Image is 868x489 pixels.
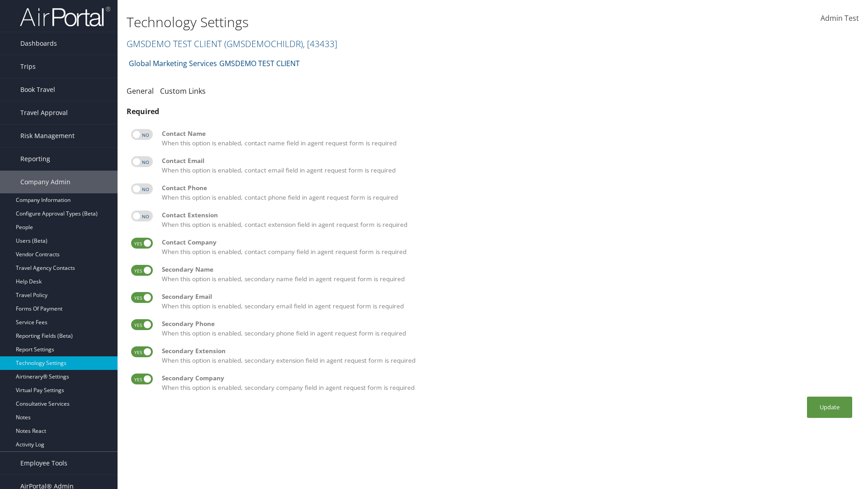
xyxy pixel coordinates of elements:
span: Admin Test [821,13,859,23]
label: When this option is enabled, contact company field in agent request form is required [162,238,854,256]
label: When this option is enabled, contact phone field in agent request form is required [162,183,854,202]
div: Secondary Company [162,374,854,383]
label: When this option is enabled, secondary email field in agent request form is required [162,292,854,311]
label: When this option is enabled, contact email field in agent request form is required [162,156,854,175]
span: Book Travel [20,78,55,101]
a: GMSDEMO TEST CLIENT [127,38,337,50]
label: When this option is enabled, secondary extension field in agent request form is required [162,346,854,365]
span: Company Admin [20,171,71,193]
button: Update [807,397,852,418]
span: Risk Management [20,125,75,147]
label: When this option is enabled, contact extension field in agent request form is required [162,211,854,229]
div: Secondary Extension [162,346,854,355]
label: When this option is enabled, secondary company field in agent request form is required [162,374,854,392]
div: Contact Company [162,238,854,247]
span: , [ 43433 ] [303,38,337,50]
div: Required [127,106,859,117]
a: Custom Links [160,86,206,96]
span: Reporting [20,148,50,170]
div: Secondary Phone [162,319,854,328]
span: ( GMSDEMOCHILDR ) [224,38,303,50]
div: Contact Email [162,156,854,165]
span: Travel Approval [20,101,68,124]
span: Dashboards [20,32,57,55]
div: Contact Name [162,129,854,138]
div: Contact Extension [162,211,854,220]
a: GMSDEMO TEST CLIENT [219,54,300,72]
a: Admin Test [821,5,859,33]
a: General [127,86,154,96]
h1: Technology Settings [127,13,615,32]
div: Secondary Email [162,292,854,301]
a: Global Marketing Services [129,54,217,72]
span: Trips [20,55,36,78]
label: When this option is enabled, contact name field in agent request form is required [162,129,854,148]
label: When this option is enabled, secondary phone field in agent request form is required [162,319,854,338]
img: airportal-logo.png [20,6,110,27]
label: When this option is enabled, secondary name field in agent request form is required [162,265,854,283]
span: Employee Tools [20,452,67,475]
div: Contact Phone [162,183,854,192]
div: Secondary Name [162,265,854,274]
